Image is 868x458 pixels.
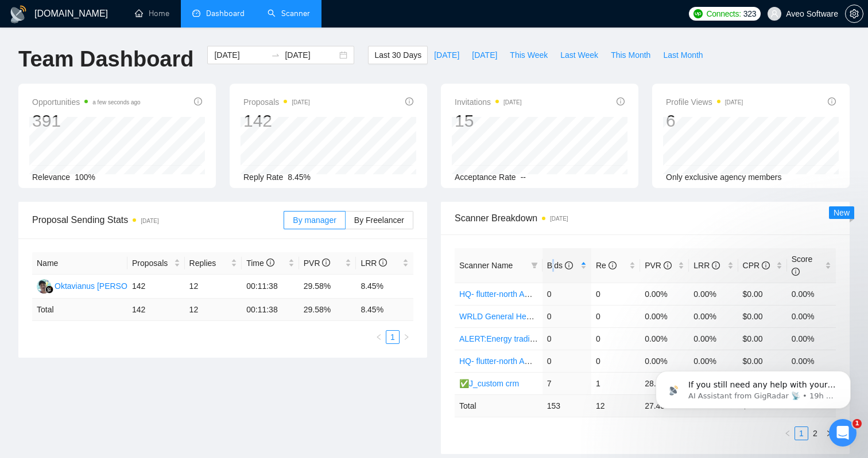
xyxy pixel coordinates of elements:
td: 12 [591,394,640,417]
span: info-circle [828,97,836,105]
li: 2 [808,426,822,440]
a: 2 [809,427,821,440]
td: 8.45 % [356,299,413,321]
td: 12 [185,275,242,299]
li: Previous Page [372,330,386,344]
span: Dashboard [206,9,245,18]
button: [DATE] [428,46,466,64]
span: filter [529,257,540,274]
td: 142 [127,275,185,299]
td: Total [455,394,542,417]
th: Replies [185,252,242,275]
td: 00:11:38 [242,299,299,321]
span: info-circle [762,261,770,269]
td: 0 [542,327,591,350]
span: right [403,334,410,340]
th: Name [32,252,127,275]
iframe: Intercom live chat [829,419,857,447]
td: 29.58% [299,275,356,299]
a: 1 [386,331,399,343]
td: 0.00% [640,283,689,305]
input: End date [285,49,337,61]
td: $0.00 [738,327,787,350]
th: Proposals [127,252,185,275]
button: setting [845,5,863,23]
td: 0.00% [787,305,836,327]
span: Acceptance Rate [455,173,516,182]
span: info-circle [712,261,720,269]
td: 29.58 % [299,299,356,321]
td: 0.00% [689,327,738,350]
span: info-circle [266,259,274,267]
span: [DATE] [472,49,497,61]
td: 0 [591,327,640,350]
a: ✅J_custom crm [459,379,519,388]
button: Last Month [657,46,709,64]
img: OO [37,279,51,293]
time: [DATE] [292,99,309,105]
span: left [784,430,791,437]
h1: Team Dashboard [18,46,193,73]
span: user [770,10,778,18]
td: Total [32,299,127,321]
span: info-circle [379,259,387,267]
time: [DATE] [550,216,568,222]
td: 0 [542,350,591,372]
span: Opportunities [32,95,141,109]
td: 153 [542,394,591,417]
span: Last Week [560,49,598,61]
span: info-circle [405,97,413,105]
span: 323 [743,7,756,20]
td: $0.00 [738,283,787,305]
a: WRLD General Healthcare Segmentation Example [459,312,640,321]
img: gigradar-bm.png [45,285,53,293]
span: info-circle [609,261,617,269]
div: 6 [666,110,743,132]
span: swap-right [271,50,280,60]
span: Only exclusive agency members [666,173,782,182]
td: 00:11:38 [242,275,299,299]
span: PVR [645,261,672,270]
span: LRR [693,261,720,270]
td: 0 [542,305,591,327]
span: Bids [547,261,573,270]
a: HQ- flutter-north AM [GEOGRAPHIC_DATA] [459,289,617,299]
button: Last Week [554,46,604,64]
time: [DATE] [141,218,158,224]
td: 142 [127,299,185,321]
td: 0.00% [787,327,836,350]
span: Scanner Name [459,261,513,270]
span: Reply Rate [243,173,283,182]
span: This Week [510,49,548,61]
li: Previous Page [781,426,795,440]
td: 0.00% [640,327,689,350]
span: filter [531,262,538,269]
span: info-circle [664,261,672,269]
span: LRR [361,259,387,268]
a: ALERT:Energy trading [459,334,538,343]
span: Proposals [132,257,172,269]
td: 7 [542,372,591,394]
span: This Month [611,49,650,61]
time: [DATE] [725,99,743,105]
td: 0.00% [640,305,689,327]
span: 100% [75,173,95,182]
div: 142 [243,110,310,132]
td: 0 [591,305,640,327]
span: By manager [293,216,336,225]
img: logo [9,5,28,24]
a: setting [845,9,863,18]
span: Score [792,255,813,276]
td: 0 [591,350,640,372]
span: to [271,50,280,60]
a: 1 [795,427,808,440]
div: 15 [455,110,522,132]
button: [DATE] [466,46,503,64]
span: 8.45% [288,173,311,182]
span: Relevance [32,173,70,182]
span: Proposals [243,95,310,109]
